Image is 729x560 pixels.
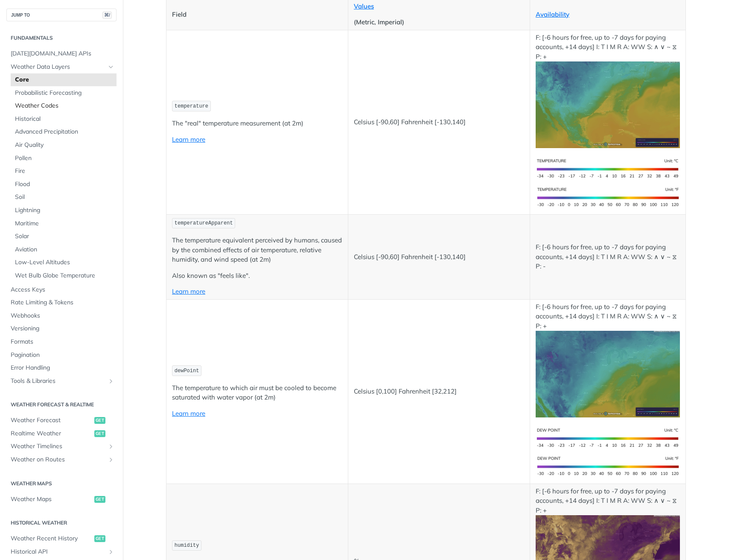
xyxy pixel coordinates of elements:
[11,534,92,543] span: Weather Recent History
[11,243,117,256] a: Aviation
[15,115,114,123] span: Historical
[536,100,680,108] span: Expand image
[175,368,199,374] span: dewPoint
[15,206,114,215] span: Lightning
[11,50,114,58] span: [DATE][DOMAIN_NAME] APIs
[6,401,117,408] h2: Weather Forecast & realtime
[354,252,524,262] p: Celsius [-90,60] Fahrenheit [-130,140]
[6,427,117,440] a: Realtime Weatherget
[11,63,105,71] span: Weather Data Layers
[6,519,117,527] h2: Historical Weather
[536,242,680,271] p: F: [-6 hours for free, up to -7 days for paying accounts, +14 days] I: T I M R A: WW S: ∧ ∨ ~ ⧖ P: -
[108,64,114,70] button: Hide subpages for Weather Data Layers
[6,309,117,322] a: Webhooks
[11,178,117,191] a: Flood
[108,443,114,450] button: Show subpages for Weather Timelines
[6,283,117,296] a: Access Keys
[102,12,112,19] span: ⌘/
[11,548,105,556] span: Historical API
[94,417,105,424] span: get
[6,493,117,506] a: Weather Mapsget
[11,125,117,138] a: Advanced Precipitation
[15,245,114,254] span: Aviation
[11,338,114,346] span: Formats
[11,191,117,204] a: Soil
[175,220,233,226] span: temperatureApparent
[11,165,117,178] a: Fire
[15,232,114,241] span: Solar
[94,535,105,542] span: get
[536,33,680,148] p: F: [-6 hours for free, up to -7 days for paying accounts, +14 days] I: T I M R A: WW S: ∧ ∨ ~ ⧖ P: +
[6,296,117,309] a: Rate Limiting & Tokens
[536,462,680,470] span: Expand image
[6,335,117,348] a: Formats
[15,102,114,110] span: Weather Codes
[11,351,114,359] span: Pagination
[11,429,92,438] span: Realtime Weather
[536,10,569,18] a: Availability
[172,119,342,128] p: The "real" temperature measurement (at 2m)
[175,103,208,109] span: temperature
[6,362,117,374] a: Error Handling
[536,370,680,378] span: Expand image
[536,433,680,441] span: Expand image
[172,10,342,20] p: Field
[11,377,105,385] span: Tools & Libraries
[172,271,342,281] p: Also known as "feels like".
[11,87,117,99] a: Probabilistic Forecasting
[6,480,117,487] h2: Weather Maps
[11,455,105,464] span: Weather on Routes
[6,375,117,388] a: Tools & LibrariesShow subpages for Tools & Libraries
[108,456,114,463] button: Show subpages for Weather on Routes
[15,258,114,267] span: Low-Level Altitudes
[11,442,105,451] span: Weather Timelines
[11,269,117,282] a: Wet Bulb Globe Temperature
[6,9,117,21] button: JUMP TO⌘/
[6,532,117,545] a: Weather Recent Historyget
[15,89,114,97] span: Probabilistic Forecasting
[6,453,117,466] a: Weather on RoutesShow subpages for Weather on Routes
[15,128,114,136] span: Advanced Precipitation
[536,302,680,417] p: F: [-6 hours for free, up to -7 days for paying accounts, +14 days] I: T I M R A: WW S: ∧ ∨ ~ ⧖ P: +
[6,545,117,558] a: Historical APIShow subpages for Historical API
[6,61,117,73] a: Weather Data LayersHide subpages for Weather Data Layers
[11,217,117,230] a: Maritime
[11,113,117,125] a: Historical
[6,47,117,60] a: [DATE][DOMAIN_NAME] APIs
[108,548,114,555] button: Show subpages for Historical API
[6,34,117,42] h2: Fundamentals
[108,378,114,385] button: Show subpages for Tools & Libraries
[6,440,117,453] a: Weather TimelinesShow subpages for Weather Timelines
[11,286,114,294] span: Access Keys
[11,204,117,217] a: Lightning
[15,180,114,189] span: Flood
[15,76,114,84] span: Core
[11,152,117,165] a: Pollen
[11,298,114,307] span: Rate Limiting & Tokens
[15,141,114,149] span: Air Quality
[354,17,524,27] p: (Metric, Imperial)
[15,271,114,280] span: Wet Bulb Globe Temperature
[11,324,114,333] span: Versioning
[11,312,114,320] span: Webhooks
[6,349,117,362] a: Pagination
[354,117,524,127] p: Celsius [-90,60] Fahrenheit [-130,140]
[11,139,117,152] a: Air Quality
[94,430,105,437] span: get
[15,154,114,163] span: Pollen
[6,322,117,335] a: Versioning
[11,73,117,86] a: Core
[15,219,114,228] span: Maritime
[11,495,92,504] span: Weather Maps
[15,167,114,175] span: Fire
[11,99,117,112] a: Weather Codes
[172,383,342,402] p: The temperature to which air must be cooled to become saturated with water vapor (at 2m)
[11,416,92,425] span: Weather Forecast
[11,256,117,269] a: Low-Level Altitudes
[94,496,105,503] span: get
[6,414,117,427] a: Weather Forecastget
[172,236,342,265] p: The temperature equivalent perceived by humans, caused by the combined effects of air temperature...
[175,542,199,548] span: humidity
[172,287,205,295] a: Learn more
[11,364,114,372] span: Error Handling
